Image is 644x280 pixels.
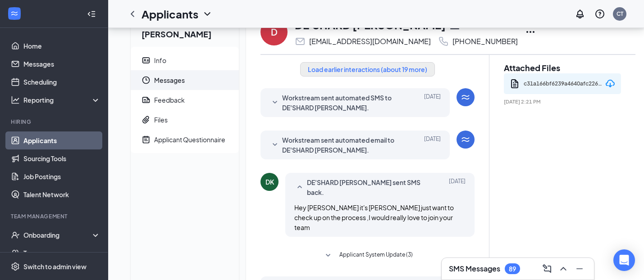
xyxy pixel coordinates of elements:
[460,92,471,103] svg: WorkstreamLogo
[542,263,553,274] svg: ComposeMessage
[271,26,278,38] div: D
[424,93,441,113] span: [DATE]
[617,10,623,18] div: CT
[11,95,20,104] svg: Analysis
[594,9,605,19] svg: QuestionInfo
[142,76,151,85] svg: Clock
[142,135,151,144] svg: NoteActive
[154,135,225,144] div: Applicant Questionnaire
[323,250,413,261] button: SmallChevronDownApplicant System Update (3)
[556,262,571,276] button: ChevronUp
[504,62,621,73] h2: Attached Files
[294,182,305,193] svg: SmallChevronUp
[449,264,500,274] h3: SMS Messages
[154,95,185,104] div: Feedback
[23,131,100,149] a: Applicants
[131,70,239,90] a: ClockMessages
[154,56,166,65] div: Info
[449,177,466,197] span: [DATE]
[504,99,621,104] span: [DATE] 2:21 PM
[323,250,333,261] svg: SmallChevronDown
[294,203,454,231] span: Hey [PERSON_NAME] it's [PERSON_NAME] just want to check up on the process ,I would really love to...
[131,50,239,70] a: ContactCardInfo
[558,263,569,274] svg: ChevronUp
[131,130,239,149] a: NoteActiveApplicant Questionnaire
[131,90,239,110] a: ReportFeedback
[23,185,100,203] a: Talent Network
[309,37,431,46] div: [EMAIL_ADDRESS][DOMAIN_NAME]
[23,244,100,262] a: Team
[509,78,520,89] svg: Document
[460,134,471,145] svg: WorkstreamLogo
[142,95,151,104] svg: Report
[265,177,274,186] div: DK
[10,9,19,18] svg: WorkstreamLogo
[282,93,400,113] span: Workstream sent automated SMS to DE'SHARD [PERSON_NAME].
[11,230,20,239] svg: UserCheck
[424,135,441,155] span: [DATE]
[23,167,100,185] a: Job Postings
[540,262,554,276] button: ComposeMessage
[127,9,138,19] svg: ChevronLeft
[574,263,585,274] svg: Minimize
[269,140,280,150] svg: SmallChevronDown
[269,97,280,108] svg: SmallChevronDown
[142,115,151,124] svg: Paperclip
[23,37,100,55] a: Home
[131,110,239,130] a: PaperclipFiles
[23,95,101,104] div: Reporting
[605,78,616,89] svg: Download
[438,36,449,47] svg: Phone
[11,118,99,126] div: Hiring
[307,177,425,197] span: DE'SHARD [PERSON_NAME] sent SMS back.
[300,62,435,77] button: Load earlier interactions (about 19 more)
[575,9,585,19] svg: Notifications
[295,36,306,47] svg: Email
[202,9,213,19] svg: ChevronDown
[142,56,151,65] svg: ContactCard
[23,230,93,239] div: Onboarding
[11,262,20,271] svg: Settings
[23,262,87,271] div: Switch to admin view
[23,55,100,73] a: Messages
[525,27,536,37] svg: Ellipses
[154,115,168,124] div: Files
[142,6,198,22] h1: Applicants
[23,149,100,167] a: Sourcing Tools
[509,265,516,273] div: 89
[23,73,100,91] a: Scheduling
[452,37,518,46] div: [PHONE_NUMBER]
[154,70,232,90] span: Messages
[11,212,99,220] div: Team Management
[87,9,96,18] svg: Collapse
[613,249,635,271] div: Open Intercom Messenger
[282,135,400,155] span: Workstream sent automated email to DE'SHARD [PERSON_NAME].
[339,250,413,261] span: Applicant System Update (3)
[524,77,603,90] div: c31a166bf6239a4640afc22663f10fd3.pdf
[572,262,587,276] button: Minimize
